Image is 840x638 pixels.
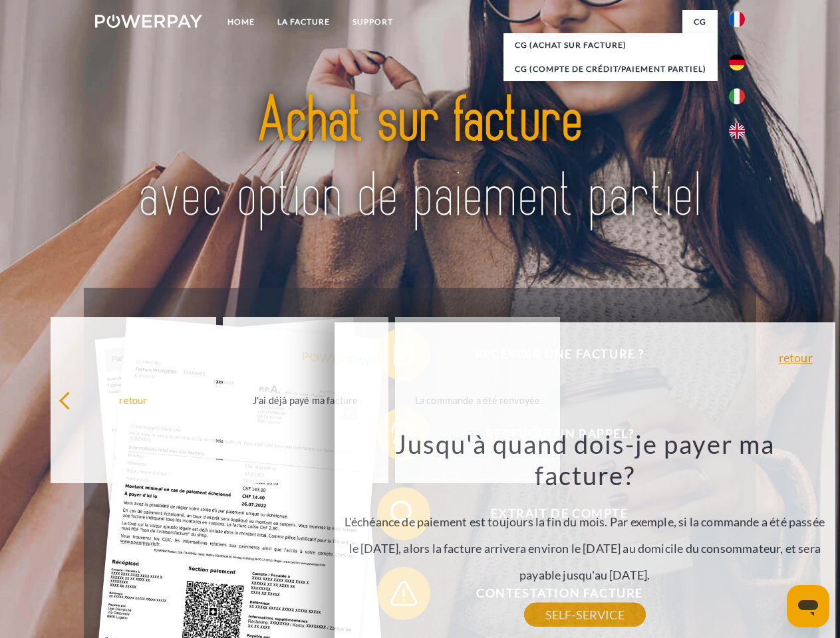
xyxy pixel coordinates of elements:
[231,391,380,409] div: J'ai déjà payé ma facture
[503,33,718,57] a: CG (achat sur facture)
[342,428,827,492] h3: Jusqu'à quand dois-je payer ma facture?
[729,88,745,104] img: it
[216,10,266,34] a: Home
[729,11,745,27] img: fr
[127,64,713,255] img: title-powerpay_fr.svg
[503,57,718,81] a: CG (Compte de crédit/paiement partiel)
[729,123,745,139] img: en
[266,10,341,34] a: LA FACTURE
[779,352,813,364] a: retour
[787,585,829,627] iframe: Bouton de lancement de la fenêtre de messagerie
[95,15,202,28] img: logo-powerpay-white.svg
[342,428,827,615] div: L'échéance de paiement est toujours la fin du mois. Par exemple, si la commande a été passée le [...
[59,391,208,409] div: retour
[729,54,745,70] img: de
[524,603,646,627] a: SELF-SERVICE
[341,10,404,34] a: Support
[682,10,718,34] a: CG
